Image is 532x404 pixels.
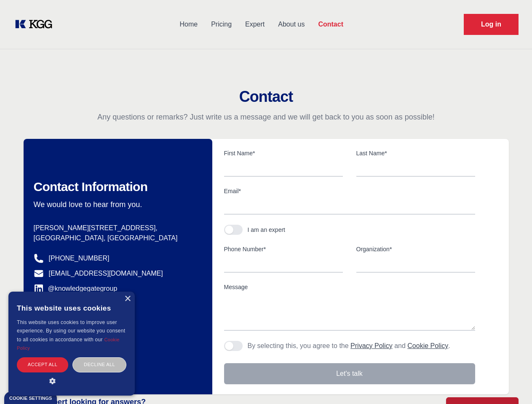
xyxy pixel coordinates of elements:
[17,337,120,351] a: Cookie Policy
[356,149,475,157] label: Last Name*
[10,88,522,105] h2: Contact
[224,363,475,384] button: Let's talk
[356,245,475,253] label: Organization*
[490,364,532,404] iframe: Chat Widget
[124,296,131,302] div: Close
[248,226,286,234] div: I am an expert
[34,233,199,243] p: [GEOGRAPHIC_DATA], [GEOGRAPHIC_DATA]
[464,14,519,35] a: Request Demo
[49,253,110,263] a: [PHONE_NUMBER]
[224,283,475,291] label: Message
[350,342,393,349] a: Privacy Policy
[13,18,59,31] a: KOL Knowledge Platform: Talk to Key External Experts (KEE)
[271,13,311,35] a: About us
[34,223,199,233] p: [PERSON_NAME][STREET_ADDRESS],
[17,319,125,343] span: This website uses cookies to improve user experience. By using our website you consent to all coo...
[173,13,204,35] a: Home
[17,298,126,318] div: This website uses cookies
[224,245,343,253] label: Phone Number*
[49,268,163,279] a: [EMAIL_ADDRESS][DOMAIN_NAME]
[238,13,271,35] a: Expert
[407,342,448,349] a: Cookie Policy
[9,396,52,401] div: Cookie settings
[72,357,126,372] div: Decline all
[17,357,68,372] div: Accept all
[34,284,118,294] a: @knowledgegategroup
[34,179,199,194] h2: Contact Information
[34,199,199,210] p: We would love to hear from you.
[248,341,450,351] p: By selecting this, you agree to the and .
[224,187,475,195] label: Email*
[224,149,343,157] label: First Name*
[311,13,350,35] a: Contact
[10,112,522,122] p: Any questions or remarks? Just write us a message and we will get back to you as soon as possible!
[204,13,238,35] a: Pricing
